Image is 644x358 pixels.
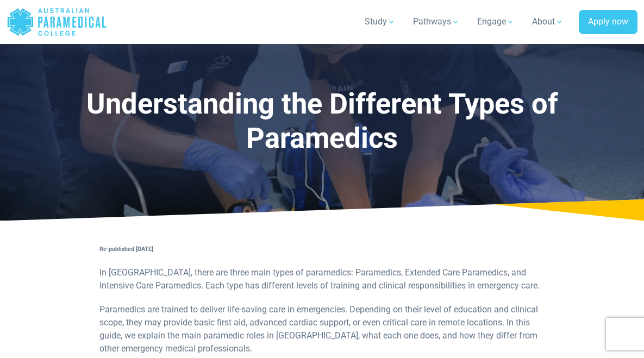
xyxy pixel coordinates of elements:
h1: Understanding the Different Types of Paramedics [85,87,559,155]
a: Apply now [579,10,637,35]
a: Australian Paramedical College [7,4,107,40]
a: Engage [471,7,521,37]
a: Pathways [407,7,466,37]
strong: Re-published [DATE] [99,246,153,253]
a: Study [358,7,402,37]
a: About [526,7,570,37]
p: In [GEOGRAPHIC_DATA], there are three main types of paramedics: Paramedics, Extended Care Paramed... [99,266,544,292]
p: Paramedics are trained to deliver life-saving care in emergencies. Depending on their level of ed... [99,303,544,355]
